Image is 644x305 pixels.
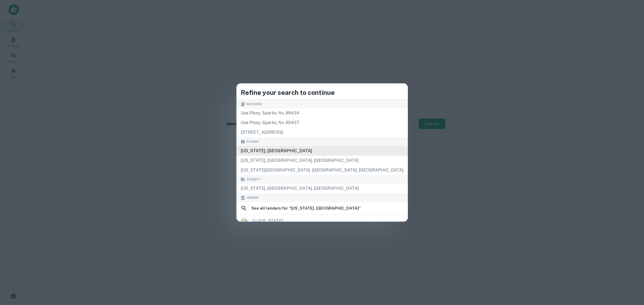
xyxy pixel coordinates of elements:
[241,88,404,97] h4: Refine your search to continue
[251,205,361,211] h6: See all lenders for " [US_STATE], [GEOGRAPHIC_DATA] "
[617,262,644,288] iframe: Chat Widget
[236,118,408,128] div: usa pkwy, sparks, nv, 89437
[236,108,408,118] div: usa pkwy, sparks, nv, 89434
[247,177,260,182] span: County
[241,217,248,225] img: picture
[236,215,408,226] a: cu [US_STATE]
[236,156,408,165] div: [US_STATE], [GEOGRAPHIC_DATA], [GEOGRAPHIC_DATA]
[247,139,259,144] span: Places
[247,195,259,200] span: Lender
[236,165,408,175] div: [US_STATE][GEOGRAPHIC_DATA], [GEOGRAPHIC_DATA], [GEOGRAPHIC_DATA]
[252,217,283,225] div: cu [US_STATE]
[236,184,408,193] div: [US_STATE], [GEOGRAPHIC_DATA], [GEOGRAPHIC_DATA]
[236,146,408,156] div: [US_STATE], [GEOGRAPHIC_DATA]
[247,102,262,106] span: Records
[236,128,408,137] div: [STREET_ADDRESS]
